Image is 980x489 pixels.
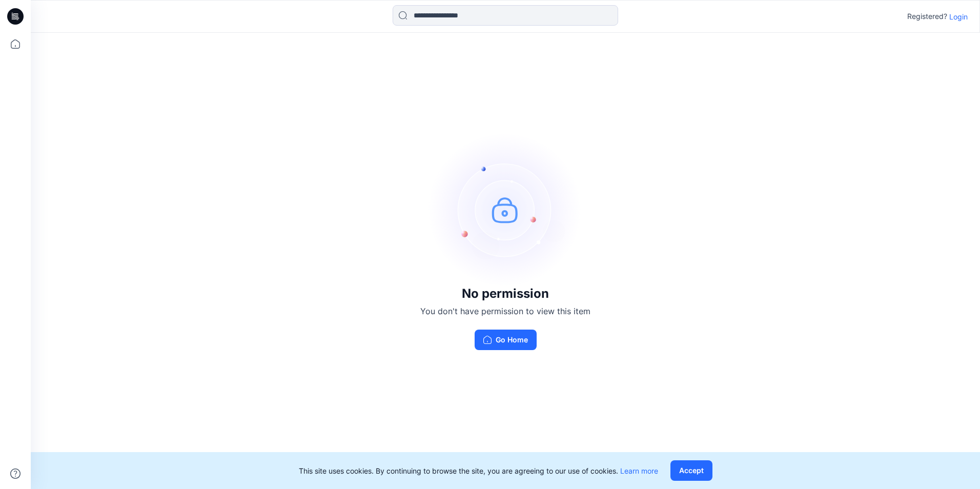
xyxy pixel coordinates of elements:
p: This site uses cookies. By continuing to browse the site, you are agreeing to our use of cookies. [299,465,658,476]
p: You don't have permission to view this item [420,305,590,317]
p: Login [949,11,968,22]
img: no-perm.svg [428,133,582,287]
button: Go Home [475,330,537,350]
p: Registered? [907,10,947,23]
h3: No permission [420,287,590,301]
a: Learn more [620,466,658,475]
button: Accept [670,460,712,481]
